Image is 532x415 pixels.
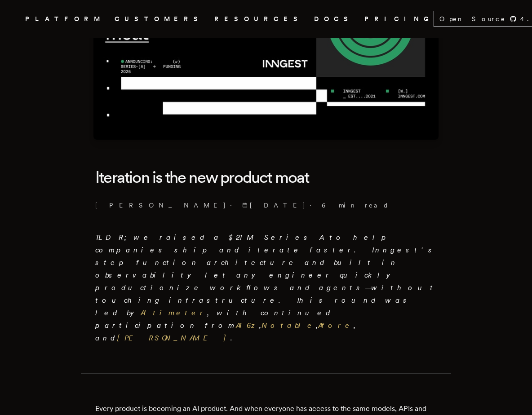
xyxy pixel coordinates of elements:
[95,201,437,210] p: · ·
[214,13,303,25] button: RESOURCES
[318,321,354,330] a: Afore
[242,201,306,210] span: [DATE]
[262,321,316,330] a: Notable
[439,14,506,23] span: Open Source
[25,13,104,25] button: PLATFORM
[95,161,437,194] h1: Iteration is the new product moat
[115,13,204,25] a: CUSTOMERS
[117,334,231,342] a: [PERSON_NAME]
[322,201,389,210] span: 6 min read
[236,321,259,330] a: A16z
[314,13,354,25] a: DOCS
[364,13,434,25] a: PRICING
[141,309,207,317] a: Altimeter
[95,233,437,342] em: TLDR; we raised a $21M Series A to help companies ship and iterate faster. Inngest's step-functio...
[95,201,226,210] a: [PERSON_NAME]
